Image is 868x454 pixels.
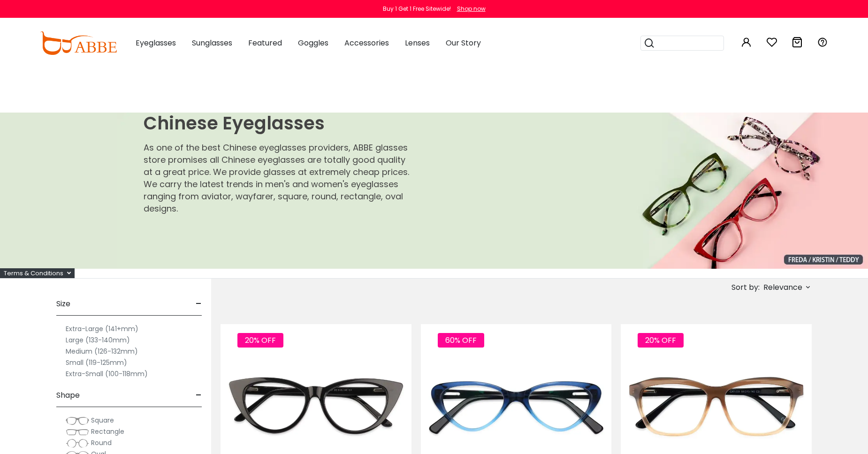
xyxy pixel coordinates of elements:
img: Square.png [66,416,89,425]
div: Buy 1 Get 1 Free Sitewide! [383,5,451,13]
span: Sort by: [731,282,760,293]
label: Extra-Small (100-118mm) [66,368,148,379]
span: Relevance [763,279,802,296]
span: Round [91,438,112,447]
img: Cream Sonia - Acetate ,Eyeglasses [621,358,812,453]
img: Round.png [66,439,89,448]
img: Black Nora - Acetate ,Universal Bridge Fit [221,358,411,453]
label: Medium (126-132mm) [66,346,138,357]
label: Extra-Large (141+mm) [66,323,138,334]
h1: Chinese Eyeglasses [144,113,414,134]
span: Featured [248,38,282,48]
a: Shop now [452,5,486,13]
span: Eyeglasses [136,38,176,48]
span: Rectangle [91,427,124,436]
span: Accessories [344,38,389,48]
span: 20% OFF [237,333,283,348]
div: Shop now [457,5,486,13]
span: Our Story [446,38,481,48]
span: Lenses [405,38,430,48]
span: - [196,293,202,315]
label: Small (119-125mm) [66,357,127,368]
span: Goggles [298,38,328,48]
span: Square [91,416,114,425]
span: - [196,384,202,407]
img: Rectangle.png [66,427,89,437]
p: As one of the best Chinese eyeglasses providers, ABBE glasses store promises all Chinese eyeglass... [144,142,414,215]
label: Large (133-140mm) [66,334,130,346]
span: Size [56,293,70,315]
span: 60% OFF [438,333,484,348]
span: Shape [56,384,80,407]
img: Chinese Eyeglasses [117,113,868,269]
img: abbeglasses.com [40,31,117,55]
span: 20% OFF [638,333,684,348]
img: Blue Hannah - Acetate ,Universal Bridge Fit [421,358,612,453]
span: Sunglasses [192,38,232,48]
